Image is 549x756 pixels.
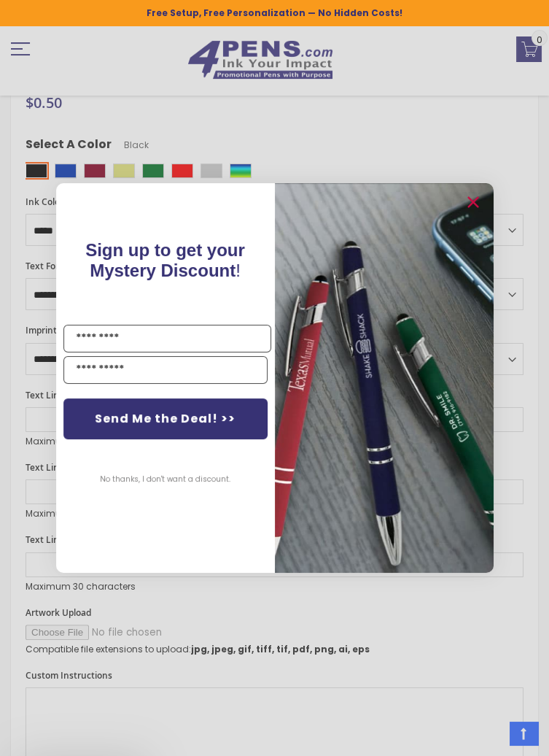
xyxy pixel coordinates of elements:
[63,398,268,439] button: Send Me the Deal! >>
[462,190,485,214] button: Close dialog
[93,461,238,498] button: No thanks, I don't want a discount.
[85,240,245,280] span: !
[85,240,245,280] span: Sign up to get your Mystery Discount
[275,183,494,572] img: pop-up-image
